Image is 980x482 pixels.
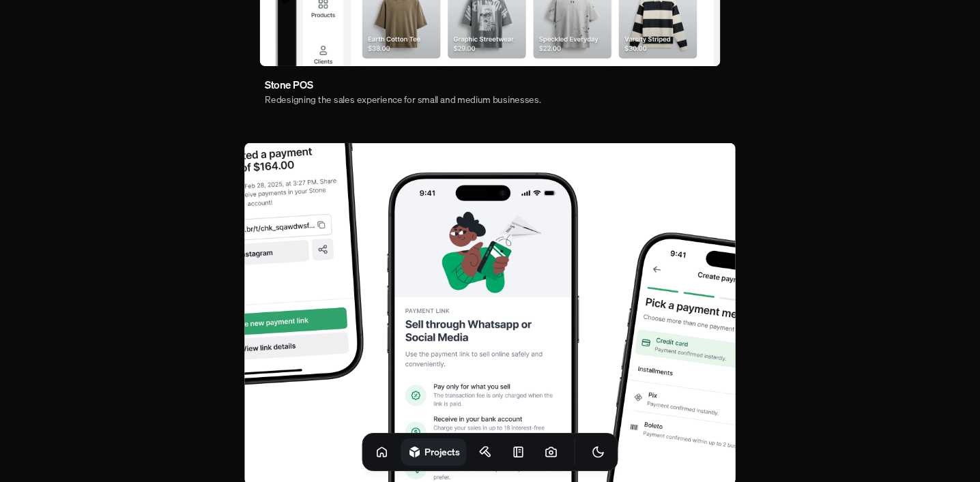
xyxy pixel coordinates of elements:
[424,445,460,458] h1: Projects
[265,92,541,106] h4: Redesigning the sales experience for small and medium businesses.
[585,438,612,466] button: Toggle Theme
[265,76,313,92] h3: Stone POS
[260,72,547,111] a: Stone POSRedesigning the sales experience for small and medium businesses.
[401,438,467,466] a: Projects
